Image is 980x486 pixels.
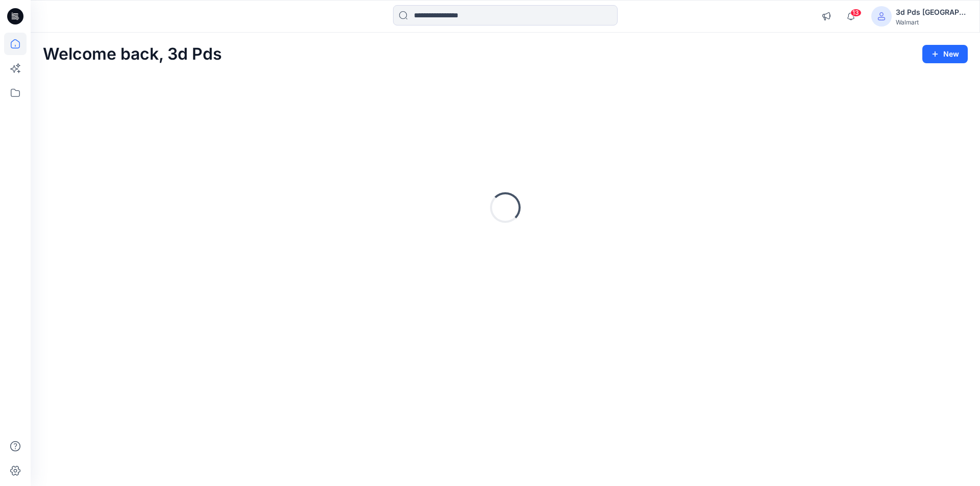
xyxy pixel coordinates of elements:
[922,45,968,63] button: New
[850,9,862,17] span: 13
[896,6,967,18] div: 3d Pds [GEOGRAPHIC_DATA]
[877,12,886,20] svg: avatar
[896,18,967,26] div: Walmart
[43,45,222,64] h2: Welcome back, 3d Pds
